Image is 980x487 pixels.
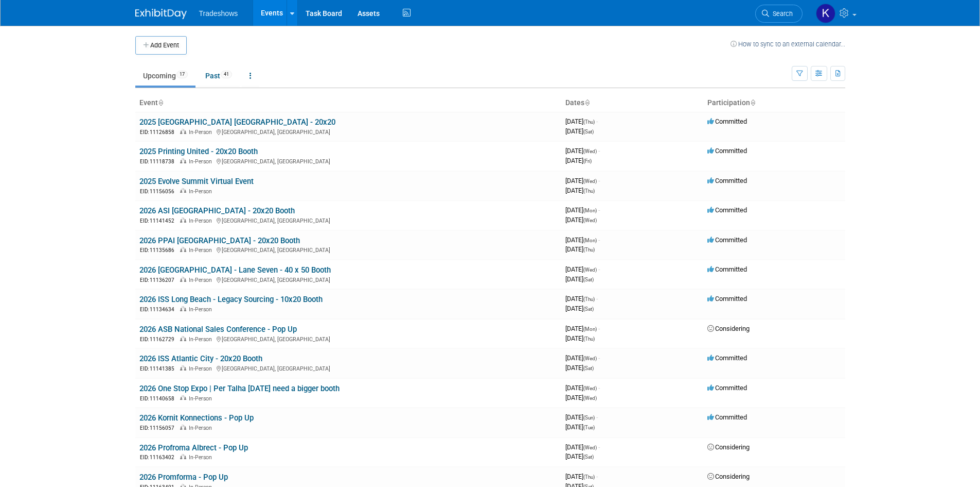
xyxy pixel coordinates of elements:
span: EID: 11163402 [140,455,179,460]
span: In-Person [189,395,215,402]
img: In-Person Event [180,425,186,430]
img: In-Person Event [180,336,186,341]
span: In-Person [189,247,215,254]
span: - [598,236,600,244]
span: Committed [707,117,747,125]
span: EID: 11140658 [140,396,179,401]
span: - [598,206,600,214]
img: ExhibitDay [135,9,187,19]
a: 2026 ASI [GEOGRAPHIC_DATA] - 20x20 Booth [139,206,295,215]
span: 41 [221,71,232,78]
span: [DATE] [565,334,595,342]
div: [GEOGRAPHIC_DATA], [GEOGRAPHIC_DATA] [139,127,557,136]
span: - [596,473,598,480]
a: 2026 ASB National Sales Conference - Pop Up [139,325,297,334]
img: In-Person Event [180,217,186,223]
span: (Sun) [583,415,595,421]
span: (Sat) [583,454,594,460]
div: [GEOGRAPHIC_DATA], [GEOGRAPHIC_DATA] [139,216,557,225]
span: In-Person [189,365,215,372]
span: (Tue) [583,425,595,430]
span: [DATE] [565,177,600,184]
a: 2025 Printing United - 20x20 Booth [139,147,258,156]
span: (Wed) [583,178,597,184]
span: [DATE] [565,354,600,362]
img: In-Person Event [180,277,186,282]
img: Karyna Kitsmey [816,4,835,23]
a: Sort by Participation Type [750,98,755,107]
a: 2026 [GEOGRAPHIC_DATA] - Lane Seven - 40 x 50 Booth [139,265,331,275]
span: (Sat) [583,365,594,371]
span: (Wed) [583,356,597,361]
span: [DATE] [565,117,598,125]
span: [DATE] [565,295,598,303]
span: Committed [707,177,747,184]
span: EID: 11136207 [140,277,179,283]
span: In-Person [189,454,215,461]
span: EID: 11141452 [140,218,179,224]
img: In-Person Event [180,129,186,134]
div: [GEOGRAPHIC_DATA], [GEOGRAPHIC_DATA] [139,334,557,343]
img: In-Person Event [180,158,186,163]
span: (Thu) [583,296,595,302]
span: - [598,443,600,451]
img: In-Person Event [180,454,186,459]
a: 2025 Evolve Summit Virtual Event [139,177,254,186]
a: 2026 ISS Atlantic City - 20x20 Booth [139,354,262,363]
span: In-Person [189,306,215,313]
span: In-Person [189,277,215,283]
span: Committed [707,236,747,244]
a: 2025 [GEOGRAPHIC_DATA] [GEOGRAPHIC_DATA] - 20x20 [139,117,335,127]
img: In-Person Event [180,365,186,371]
button: Add Event [135,36,187,55]
span: (Thu) [583,247,595,253]
span: [DATE] [565,443,600,451]
span: Search [769,10,793,18]
a: 2026 One Stop Expo | Per Talha [DATE] need a bigger booth [139,384,340,393]
span: In-Person [189,425,215,431]
span: - [598,147,600,155]
th: Dates [561,94,703,112]
img: In-Person Event [180,395,186,400]
span: [DATE] [565,413,598,421]
span: Considering [707,473,750,480]
span: [DATE] [565,394,597,401]
a: How to sync to an external calendar... [730,40,845,48]
img: In-Person Event [180,188,186,193]
span: In-Person [189,217,215,224]
span: [DATE] [565,127,594,135]
span: (Thu) [583,119,595,125]
span: (Wed) [583,445,597,450]
a: 2026 Promforma - Pop Up [139,473,228,482]
span: (Fri) [583,158,592,164]
a: Sort by Event Name [158,98,163,107]
span: Committed [707,384,747,392]
span: (Mon) [583,208,597,213]
div: [GEOGRAPHIC_DATA], [GEOGRAPHIC_DATA] [139,275,557,284]
span: (Sat) [583,129,594,135]
span: [DATE] [565,423,595,431]
span: (Sat) [583,306,594,312]
span: [DATE] [565,325,600,332]
span: Considering [707,325,750,332]
span: In-Person [189,188,215,195]
a: Past41 [198,66,240,86]
span: [DATE] [565,236,600,244]
a: Sort by Start Date [584,98,590,107]
span: (Thu) [583,336,595,342]
div: [GEOGRAPHIC_DATA], [GEOGRAPHIC_DATA] [139,364,557,373]
span: Tradeshows [199,9,238,18]
span: In-Person [189,158,215,165]
span: [DATE] [565,206,600,214]
span: - [598,354,600,362]
span: - [598,384,600,392]
span: Committed [707,206,747,214]
a: 2026 Profroma Albrect - Pop Up [139,443,248,452]
span: [DATE] [565,473,598,480]
span: 17 [176,71,188,78]
div: [GEOGRAPHIC_DATA], [GEOGRAPHIC_DATA] [139,157,557,165]
span: Committed [707,147,747,155]
th: Event [135,94,561,112]
span: [DATE] [565,275,594,283]
span: [DATE] [565,305,594,312]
